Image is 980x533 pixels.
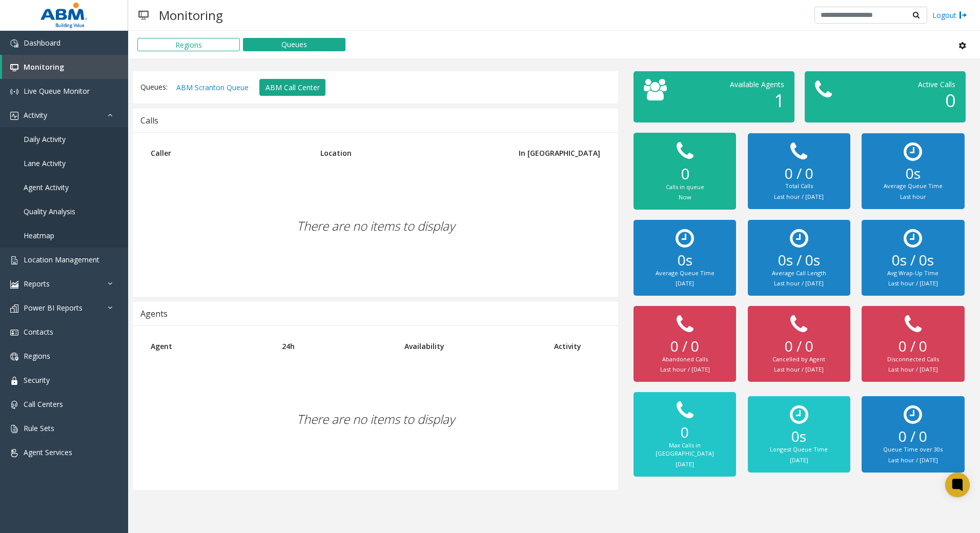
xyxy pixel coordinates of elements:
span: Reports [24,279,50,289]
button: ABM Call Center [259,79,325,96]
div: Avg Wrap-Up Time [872,269,954,278]
span: Available Agents [730,79,784,89]
img: 'icon' [10,280,18,289]
span: Rule Sets [24,423,54,433]
button: Regions [137,38,240,51]
img: 'icon' [10,112,18,120]
h2: 0 [644,424,726,441]
div: Abandoned Calls [644,355,726,364]
a: Monitoring [2,55,128,79]
h2: 0s [758,428,840,445]
div: Cancelled by Agent [758,355,840,364]
small: Last hour / [DATE] [888,456,938,464]
small: [DATE] [790,456,808,464]
span: Regions [24,351,50,361]
small: [DATE] [676,279,694,287]
div: Max Calls in [GEOGRAPHIC_DATA] [644,441,726,458]
span: Quality Analysis [24,207,75,216]
img: logout [959,10,967,20]
h2: 0 / 0 [758,165,840,182]
img: 'icon' [10,377,18,385]
div: Average Call Length [758,269,840,278]
img: 'icon' [10,256,18,264]
span: Contacts [24,327,53,337]
span: Activity [24,110,47,120]
small: Last hour / [DATE] [660,365,710,373]
span: Heatmap [24,231,54,240]
img: 'icon' [10,64,18,72]
th: Availability [397,334,546,359]
h2: 0s / 0s [758,252,840,269]
div: Average Queue Time [872,182,954,191]
img: 'icon' [10,425,18,433]
span: Queues: [140,81,168,91]
img: 'icon' [10,353,18,361]
th: Agent [143,334,274,359]
div: Queue Time over 30s [872,445,954,454]
small: Last hour / [DATE] [888,365,938,373]
th: Activity [546,334,608,359]
th: 24h [274,334,397,359]
small: Last hour / [DATE] [888,279,938,287]
small: Last hour / [DATE] [774,365,824,373]
div: Longest Queue Time [758,445,840,454]
span: Active Calls [918,79,955,89]
small: Last hour / [DATE] [774,193,824,200]
div: Total Calls [758,182,840,191]
div: There are no items to display [143,166,608,286]
span: Call Centers [24,399,63,409]
h2: 0 / 0 [644,338,726,355]
a: Logout [932,10,967,20]
span: 1 [774,88,784,112]
span: Security [24,375,50,385]
div: Calls [140,114,158,127]
h2: 0 [644,165,726,183]
img: pageIcon [138,3,149,28]
div: Calls in queue [644,183,726,192]
small: Now [679,193,691,201]
th: Caller [143,140,313,166]
h2: 0 / 0 [872,428,954,445]
div: There are no items to display [143,359,608,480]
h3: Monitoring [154,3,228,28]
img: 'icon' [10,329,18,337]
h2: 0 / 0 [872,338,954,355]
span: Power BI Reports [24,303,83,313]
span: Agent Services [24,447,72,457]
h2: 0s [872,165,954,182]
div: Average Queue Time [644,269,726,278]
span: Daily Activity [24,134,66,144]
th: In [GEOGRAPHIC_DATA] [493,140,608,166]
small: [DATE] [676,460,694,468]
h2: 0s / 0s [872,252,954,269]
span: Agent Activity [24,182,69,192]
h2: 0s [644,252,726,269]
span: Monitoring [24,62,64,72]
span: 0 [945,88,955,112]
th: Location [313,140,493,166]
span: Live Queue Monitor [24,86,90,96]
small: Last hour / [DATE] [774,279,824,287]
span: Location Management [24,255,99,264]
span: Lane Activity [24,158,66,168]
span: Dashboard [24,38,60,48]
div: Agents [140,307,168,320]
img: 'icon' [10,449,18,457]
button: Queues [243,38,345,51]
img: 'icon' [10,401,18,409]
button: ABM Scranton Queue [170,79,254,96]
img: 'icon' [10,304,18,313]
h2: 0 / 0 [758,338,840,355]
div: Disconnected Calls [872,355,954,364]
img: 'icon' [10,88,18,96]
small: Last hour [900,193,926,200]
img: 'icon' [10,39,18,48]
